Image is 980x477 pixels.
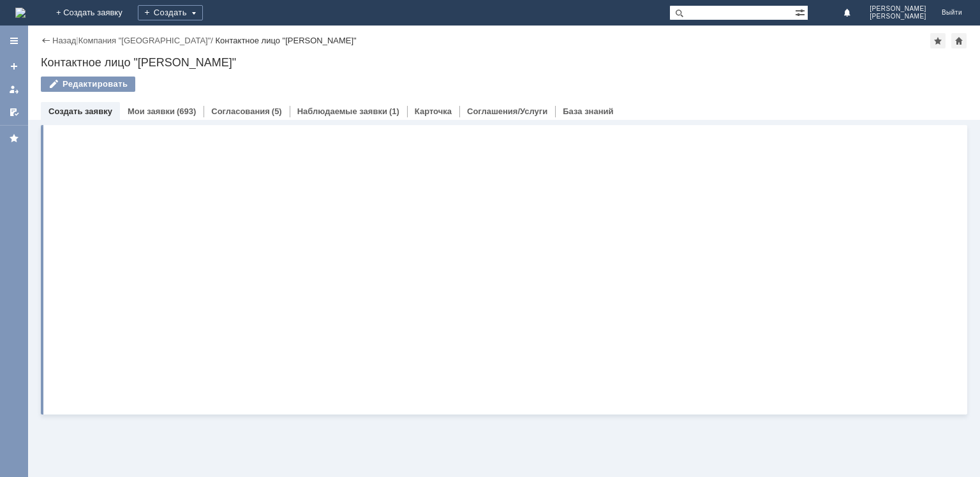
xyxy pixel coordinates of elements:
[216,36,357,45] div: Контактное лицо "[PERSON_NAME]"
[15,8,26,18] a: Перейти на домашнюю страницу
[78,36,216,45] div: /
[41,56,967,69] div: Контактное лицо "[PERSON_NAME]"
[15,8,26,18] img: logo
[52,36,76,45] a: Назад
[930,33,946,48] div: Добавить в избранное
[389,106,399,116] div: (1)
[563,106,613,116] a: База знаний
[795,6,808,18] span: Расширенный поиск
[4,79,24,99] a: Мои заявки
[870,13,926,20] span: [PERSON_NAME]
[415,106,452,116] a: Карточка
[297,106,387,116] a: Наблюдаемые заявки
[78,36,211,45] a: Компания "[GEOGRAPHIC_DATA]"
[467,106,547,116] a: Соглашения/Услуги
[951,33,967,48] div: Сделать домашней страницей
[177,106,196,116] div: (693)
[128,106,175,116] a: Мои заявки
[4,56,24,77] a: Создать заявку
[138,5,203,20] div: Создать
[76,35,78,45] div: |
[4,102,24,122] a: Мои согласования
[211,106,270,116] a: Согласования
[870,5,926,13] span: [PERSON_NAME]
[48,106,112,116] a: Создать заявку
[272,106,282,116] div: (5)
